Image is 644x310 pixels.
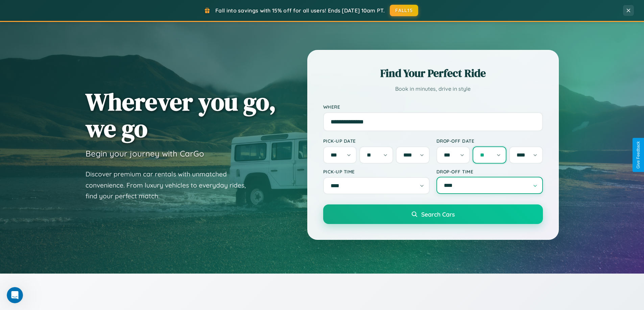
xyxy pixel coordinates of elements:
[86,148,204,159] h3: Begin your journey with CarGo
[323,84,543,94] p: Book in minutes, drive in style
[215,7,385,14] span: Fall into savings with 15% off for all users! Ends [DATE] 10am PT.
[86,169,255,202] p: Discover premium car rentals with unmatched convenience. From luxury vehicles to everyday rides, ...
[421,210,455,218] span: Search Cars
[323,138,430,144] label: Pick-up Date
[436,138,543,144] label: Drop-off Date
[86,88,276,142] h1: Wherever you go, we go
[323,104,543,110] label: Where
[323,169,430,174] label: Pick-up Time
[390,5,418,16] button: FALL15
[7,287,23,303] iframe: Intercom live chat
[636,141,641,169] div: Give Feedback
[436,169,543,174] label: Drop-off Time
[323,204,543,224] button: Search Cars
[323,66,543,81] h2: Find Your Perfect Ride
